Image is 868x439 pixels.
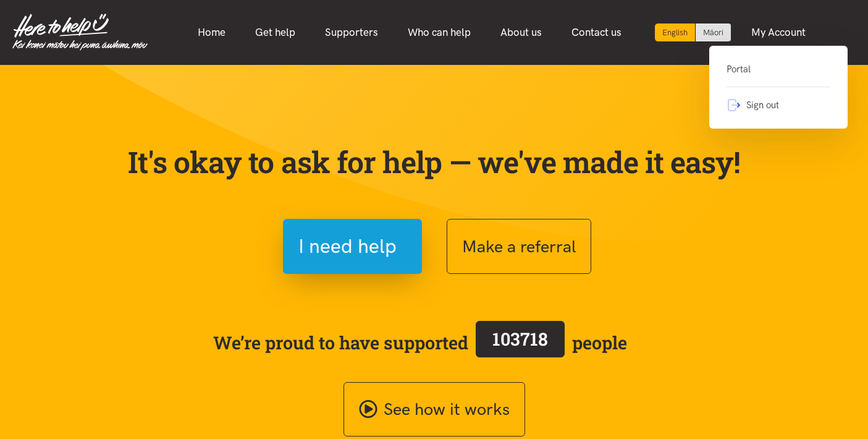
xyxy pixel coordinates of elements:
[486,19,557,46] a: About us
[468,318,572,367] a: 103718
[655,23,731,41] div: Language toggle
[736,19,820,46] a: My Account
[696,23,731,41] a: Switch to Te Reo Māori
[310,19,393,46] a: Supporters
[727,87,830,113] a: Sign out
[393,19,486,46] a: Who can help
[298,231,397,262] span: I need help
[447,219,591,274] button: Make a referral
[343,382,525,437] a: See how it works
[709,46,848,129] div: My Account
[12,14,148,51] img: Home
[727,62,830,87] a: Portal
[213,318,627,367] span: We’re proud to have supported people
[492,327,548,351] span: 103718
[125,144,743,180] p: It's okay to ask for help — we've made it easy!
[240,19,310,46] a: Get help
[283,219,422,274] button: I need help
[655,23,696,41] div: Current language
[557,19,636,46] a: Contact us
[183,19,240,46] a: Home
